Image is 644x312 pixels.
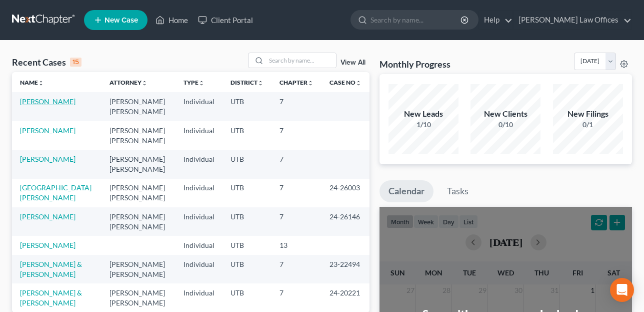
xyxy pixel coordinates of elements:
td: UTB [222,121,271,150]
td: UTB [222,179,271,207]
div: New Filings [553,108,623,120]
a: Client Portal [193,11,258,29]
i: unfold_more [198,80,204,86]
td: 13 [271,236,321,254]
td: [PERSON_NAME] [PERSON_NAME] [101,207,175,236]
input: Search by name... [370,11,462,29]
td: [PERSON_NAME] [PERSON_NAME] [101,255,175,283]
i: unfold_more [307,80,313,86]
a: View All [340,59,365,66]
h3: Monthly Progress [379,58,450,70]
div: 0/10 [470,120,540,130]
a: [GEOGRAPHIC_DATA][PERSON_NAME] [20,183,91,202]
a: Chapterunfold_more [279,79,313,86]
a: Districtunfold_more [230,79,263,86]
i: unfold_more [355,80,361,86]
td: UTB [222,236,271,254]
td: 23-22494 [321,255,369,283]
td: 7 [271,207,321,236]
a: [PERSON_NAME] & [PERSON_NAME] [20,288,82,307]
a: [PERSON_NAME] [20,126,75,135]
a: [PERSON_NAME] & [PERSON_NAME] [20,260,82,278]
td: Individual [175,207,222,236]
a: [PERSON_NAME] [20,97,75,106]
a: Case Nounfold_more [329,79,361,86]
a: Help [479,11,512,29]
i: unfold_more [141,80,147,86]
td: UTB [222,255,271,283]
div: 0/1 [553,120,623,130]
a: Attorneyunfold_more [109,79,147,86]
td: UTB [222,150,271,178]
td: Individual [175,92,222,121]
div: New Clients [470,108,540,120]
td: UTB [222,207,271,236]
a: Typeunfold_more [183,79,204,86]
td: [PERSON_NAME] [PERSON_NAME] [101,179,175,207]
div: Recent Cases [12,56,81,68]
td: 24-20221 [321,283,369,312]
a: Home [150,11,193,29]
td: [PERSON_NAME] [PERSON_NAME] [101,150,175,178]
div: 15 [70,58,81,67]
td: 7 [271,150,321,178]
td: Individual [175,236,222,254]
td: 7 [271,255,321,283]
input: Search by name... [266,53,336,68]
a: [PERSON_NAME] [20,212,75,221]
td: [PERSON_NAME] [PERSON_NAME] [101,92,175,121]
div: Open Intercom Messenger [610,278,634,302]
td: Individual [175,121,222,150]
a: Nameunfold_more [20,79,44,86]
a: [PERSON_NAME] Law Offices [513,11,631,29]
td: Individual [175,150,222,178]
a: [PERSON_NAME] [20,241,75,249]
td: Individual [175,255,222,283]
i: unfold_more [38,80,44,86]
td: 7 [271,121,321,150]
td: UTB [222,283,271,312]
div: 1/10 [388,120,458,130]
a: [PERSON_NAME] [20,155,75,163]
div: New Leads [388,108,458,120]
td: [PERSON_NAME] [PERSON_NAME] [101,121,175,150]
td: 24-26146 [321,207,369,236]
td: Individual [175,283,222,312]
td: 7 [271,179,321,207]
i: unfold_more [257,80,263,86]
td: UTB [222,92,271,121]
td: Individual [175,179,222,207]
a: Calendar [379,180,433,202]
td: 7 [271,92,321,121]
a: Tasks [438,180,477,202]
td: [PERSON_NAME] [PERSON_NAME] [101,283,175,312]
span: New Case [104,17,138,24]
td: 7 [271,283,321,312]
td: 24-26003 [321,179,369,207]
